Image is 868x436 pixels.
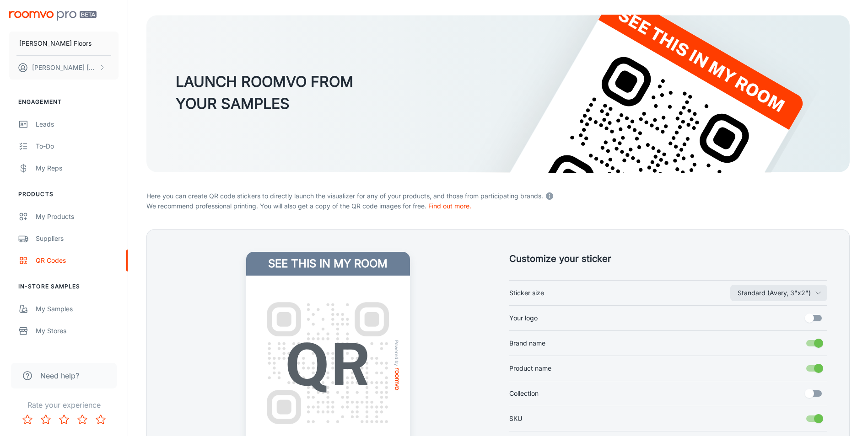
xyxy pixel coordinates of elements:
button: Rate 1 star [18,410,37,429]
button: Sticker size [730,285,827,301]
h4: See this in my room [246,252,410,276]
div: My Stores [36,326,119,336]
p: Rate your experience [7,399,120,410]
span: Need help? [40,370,79,381]
p: Here you can create QR code stickers to directly launch the visualizer for any of your products, ... [146,189,850,201]
h3: LAUNCH ROOMVO FROM YOUR SAMPLES [176,71,353,115]
button: Rate 4 star [73,410,92,429]
p: [PERSON_NAME] [PERSON_NAME] [32,63,97,73]
p: [PERSON_NAME] Floors [19,38,92,48]
span: Collection [509,388,539,399]
span: Powered by [392,340,401,366]
div: My Reps [36,163,119,173]
div: My Products [36,212,119,222]
span: Product name [509,363,551,373]
span: Sticker size [509,288,544,298]
span: Your logo [509,313,538,323]
img: roomvo [395,367,399,390]
span: Brand name [509,338,545,348]
button: Rate 3 star [55,410,73,429]
button: Rate 2 star [37,410,55,429]
div: My Samples [36,304,119,314]
a: Find out more. [428,202,471,210]
div: QR Codes [36,255,119,266]
img: Roomvo PRO Beta [9,11,97,21]
h5: Customize your sticker [509,252,828,266]
p: We recommend professional printing. You will also get a copy of the QR code images for free. [146,201,850,211]
div: Suppliers [36,234,119,244]
button: [PERSON_NAME] Floors [9,32,119,55]
button: [PERSON_NAME] [PERSON_NAME] [9,56,119,80]
div: Leads [36,119,119,129]
img: QR Code Example [257,292,399,434]
div: To-do [36,141,119,151]
button: Rate 5 star [92,410,110,429]
span: SKU [509,414,522,424]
